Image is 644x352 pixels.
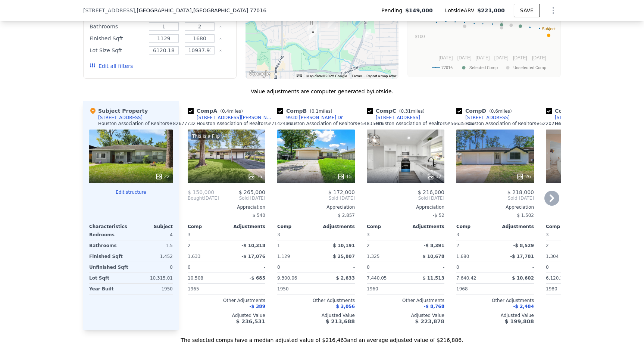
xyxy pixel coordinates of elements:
div: 1980 [546,284,583,294]
span: 1,680 [456,254,469,259]
text: [DATE] [438,55,453,60]
span: $ 10,602 [512,275,534,281]
span: $ 540 [253,213,265,218]
div: [STREET_ADDRESS][PERSON_NAME] [197,115,274,121]
div: 32 [427,173,441,180]
div: Subject [131,224,173,230]
text: Selected Comp [469,65,498,70]
div: 2 [456,240,494,251]
span: $ 218,000 [507,189,534,195]
span: 0.4 [222,109,229,114]
div: 7919 Cabot St [363,29,371,41]
span: -$ 17,076 [241,254,265,259]
div: 15 [248,173,262,180]
div: Comp [367,224,406,230]
span: $ 11,513 [422,275,444,281]
div: 1968 [456,284,494,294]
div: [STREET_ADDRESS] [376,115,420,121]
div: Adjustments [226,224,265,230]
div: Appreciation [546,204,623,210]
div: Appreciation [367,204,444,210]
span: 1,304 [546,254,559,259]
span: $ 1,502 [517,213,534,218]
div: [STREET_ADDRESS] [465,115,510,121]
span: 0 [546,265,549,270]
span: $ 25,807 [333,254,355,259]
div: Adjustments [316,224,355,230]
text: Subject [542,27,556,31]
button: Clear [219,49,222,52]
span: $ 2,633 [336,275,355,281]
div: Houston Association of Realtors # 71424351 [197,121,294,127]
div: Houston Association of Realtors # 56635106 [376,121,473,127]
span: -$ 17,781 [510,254,534,259]
text: 77016 [441,65,453,70]
div: This is a Flip [191,133,221,140]
a: 9930 [PERSON_NAME] Dr [277,115,343,121]
span: 3 [456,232,459,237]
div: Houston Association of Realtors # 54835416 [286,121,384,127]
button: Clear [219,25,222,28]
a: Report a map error [366,74,396,78]
div: - [407,262,444,272]
div: Year Built [89,284,129,294]
div: 22 [155,173,170,180]
div: - [497,262,534,272]
div: 26 [516,173,531,180]
button: Edit all filters [90,62,133,70]
button: SAVE [514,4,540,17]
div: Appreciation [277,204,355,210]
div: Bathrooms [90,21,144,32]
div: Adjustments [495,224,534,230]
text: [DATE] [494,55,509,60]
div: - [318,284,355,294]
button: Clear [219,37,222,40]
div: - [228,284,265,294]
div: [STREET_ADDRESS] [98,115,143,121]
text: [DATE] [457,55,472,60]
div: Other Adjustments [367,298,444,303]
span: Pending [381,7,405,14]
span: $ 199,808 [505,318,534,324]
div: - [318,230,355,240]
span: 0.1 [312,109,319,114]
span: -$ 2,484 [513,304,534,309]
span: $ 2,857 [338,213,355,218]
span: $ 265,000 [239,189,265,195]
span: Bought [188,195,204,201]
text: $100 [415,34,425,39]
div: 1 [277,240,315,251]
div: - [497,230,534,240]
span: 0 [367,265,370,270]
div: 2 [188,240,225,251]
div: Adjustments [406,224,444,230]
span: 6,120.18 [546,275,566,281]
div: 7421 Bigwood St [307,19,316,32]
div: 1965 [188,284,225,294]
div: Bedrooms [89,230,129,240]
div: Finished Sqft [89,251,129,262]
div: 1950 [132,284,173,294]
div: Comp E [546,107,606,115]
div: Unfinished Sqft [89,262,129,272]
div: Comp [546,224,585,230]
span: 3 [546,232,549,237]
span: ( miles) [307,109,335,114]
span: Lotside ARV [445,7,477,14]
span: 3 [277,232,280,237]
div: 9930 Cheeves Dr [312,22,321,35]
span: $ 216,000 [418,189,444,195]
div: Houston Association of Realtors # 82677732 [98,121,196,127]
a: [STREET_ADDRESS] [367,115,420,121]
span: Sold [DATE] [277,195,355,201]
div: - [407,284,444,294]
div: 2 [546,240,583,251]
span: , [GEOGRAPHIC_DATA] 77016 [191,7,266,13]
span: -$ 10,318 [241,243,265,248]
span: $ 236,531 [236,318,265,324]
div: - [318,262,355,272]
div: Appreciation [456,204,534,210]
span: $ 172,000 [328,189,355,195]
button: Keyboard shortcuts [297,74,302,77]
div: Other Adjustments [546,298,623,303]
